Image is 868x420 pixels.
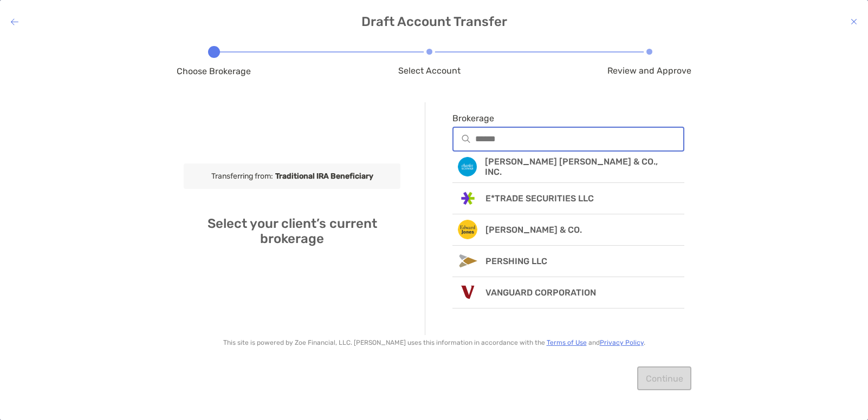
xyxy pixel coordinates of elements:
[458,283,477,302] img: Broker Icon
[177,339,691,346] p: This site is powered by Zoe Financial, LLC. [PERSON_NAME] uses this information in accordance wit...
[273,172,373,181] b: Traditional IRA Beneficiary
[458,188,477,208] img: Broker Icon
[184,163,400,189] div: Transferring from:
[458,220,477,239] img: Broker Icon
[485,193,594,204] p: E*TRADE SECURITIES LLC
[547,339,587,346] a: Terms of Use
[485,225,582,235] p: [PERSON_NAME] & CO.
[485,287,596,298] p: VANGUARD CORPORATION
[452,113,684,123] span: Brokerage
[485,156,671,177] p: [PERSON_NAME] [PERSON_NAME] & CO., INC.
[462,135,471,143] img: input icon
[485,256,547,266] p: PERSHING LLC
[458,251,477,271] img: Broker Icon
[600,339,644,346] a: Privacy Policy
[184,216,400,246] h4: Select your client’s current brokerage
[475,134,683,143] input: Brokerageinput icon
[177,66,251,76] span: Choose Brokerage
[398,65,461,76] span: Select Account
[458,157,477,176] img: Broker Icon
[607,65,691,76] span: Review and Approve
